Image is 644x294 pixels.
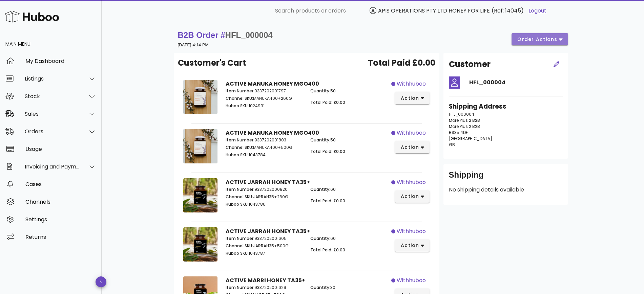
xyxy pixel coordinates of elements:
[178,43,209,47] small: [DATE] 4:14 PM
[449,142,455,148] span: GB
[310,235,387,242] p: 60
[378,7,490,15] span: APIS OPERATIONS PTY LTD HONEY FOR LIFE
[449,58,491,70] h2: Customer
[226,285,254,290] span: Item Number:
[225,30,273,40] span: HFL_000004
[226,250,303,256] p: 1043787
[512,33,568,45] button: order actions
[469,78,563,87] h4: HFL_000004
[226,80,319,88] strong: ACTIVE MANUKA HONEY MGO400
[449,117,480,123] span: More Plus 2 B2B
[449,136,492,141] span: [GEOGRAPHIC_DATA]
[226,186,254,192] span: Item Number:
[25,146,96,152] div: Usage
[310,198,345,204] span: Total Paid: £0.00
[25,93,80,99] div: Stock
[226,194,253,200] span: Channel SKU:
[226,201,249,207] span: Huboo SKU:
[183,178,217,212] img: Product Image
[449,130,468,135] span: BS35 4DF
[226,103,303,109] p: 1024991
[226,235,303,242] p: 9337202001605
[226,144,303,151] p: MANUKA400+500G
[226,243,253,249] span: Channel SKU:
[226,137,303,143] p: 9337202001803
[226,95,303,101] p: MANUKA400+260G
[226,201,303,207] p: 1043786
[395,92,430,104] button: action
[310,186,387,193] p: 60
[25,163,80,170] div: Invoicing and Payments
[310,137,387,143] p: 50
[226,88,254,94] span: Item Number:
[226,95,253,101] span: Channel SKU:
[310,88,330,94] span: Quantity:
[226,243,303,249] p: JARRAH35+500G
[226,152,249,158] span: Huboo SKU:
[400,242,419,249] span: action
[25,234,96,240] div: Returns
[226,186,303,193] p: 9337202000820
[226,235,254,241] span: Item Number:
[310,285,387,291] p: 30
[397,276,426,285] span: withhuboo
[226,103,249,109] span: Huboo SKU:
[310,88,387,94] p: 50
[310,247,345,253] span: Total Paid: £0.00
[25,58,96,64] div: My Dashboard
[310,285,330,290] span: Quantity:
[226,88,303,94] p: 9337202001797
[310,99,345,105] span: Total Paid: £0.00
[226,137,254,143] span: Item Number:
[400,144,419,151] span: action
[492,7,524,15] span: (Ref: 14045)
[25,199,96,205] div: Channels
[25,181,96,187] div: Cases
[183,227,217,262] img: Product Image
[226,152,303,158] p: 1043784
[517,36,558,43] span: order actions
[25,128,80,135] div: Orders
[310,186,330,192] span: Quantity:
[528,7,546,15] a: Logout
[226,250,249,256] span: Huboo SKU:
[226,285,303,291] p: 9337202001629
[395,240,430,252] button: action
[25,111,80,117] div: Sales
[397,80,426,88] span: withhuboo
[397,129,426,137] span: withhuboo
[449,169,563,186] div: Shipping
[226,194,303,200] p: JARRAH35+260G
[226,129,319,137] strong: ACTIVE MANUKA HONEY MGO400
[400,193,419,200] span: action
[178,30,273,40] strong: B2B Order #
[25,75,80,82] div: Listings
[310,235,330,241] span: Quantity:
[226,144,253,150] span: Channel SKU:
[449,102,563,111] h3: Shipping Address
[400,95,419,102] span: action
[449,111,474,117] span: HFL_000004
[395,190,430,203] button: action
[310,149,345,154] span: Total Paid: £0.00
[310,137,330,143] span: Quantity:
[5,9,59,24] img: Huboo Logo
[368,57,435,69] span: Total Paid £0.00
[226,227,310,235] strong: ACTIVE JARRAH HONEY TA35+
[226,276,305,284] strong: ACTIVE MARRI HONEY TA35+
[25,216,96,223] div: Settings
[183,129,217,163] img: Product Image
[226,178,310,186] strong: ACTIVE JARRAH HONEY TA35+
[449,123,480,129] span: More Plus 2 B2B
[395,141,430,153] button: action
[397,178,426,186] span: withhuboo
[183,80,217,114] img: Product Image
[178,57,246,69] span: Customer's Cart
[449,186,563,194] p: No shipping details available
[397,227,426,235] span: withhuboo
